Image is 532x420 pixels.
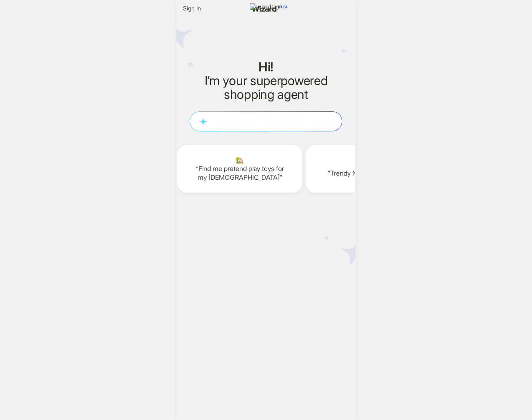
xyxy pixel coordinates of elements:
img: wizard logo [250,3,282,70]
span: 👟 [312,160,424,169]
h1: Hi! [190,60,342,74]
q: Trendy Nike shoes please [312,169,424,178]
span: 🏡 [184,156,296,164]
span: Sign In [183,5,201,12]
q: Find me pretend play toys for my [DEMOGRAPHIC_DATA] [184,164,296,182]
div: 👟Trendy Nike shoes please [306,145,431,193]
button: Sign In [180,3,204,13]
div: 🏡Find me pretend play toys for my [DEMOGRAPHIC_DATA] [177,145,302,193]
h2: I’m your superpowered shopping agent [190,74,342,101]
